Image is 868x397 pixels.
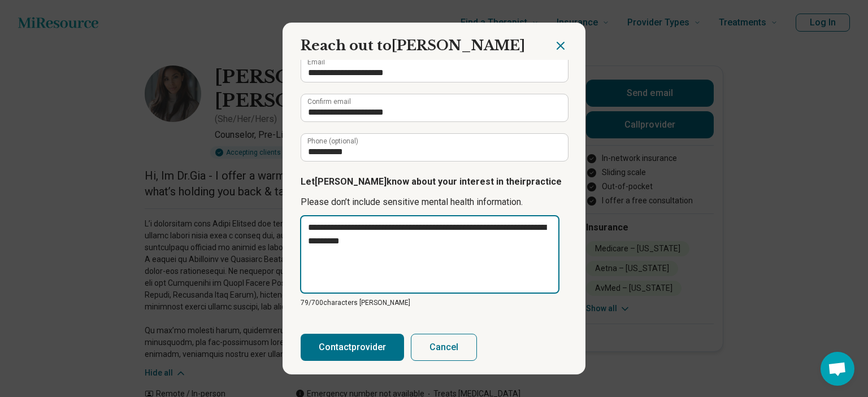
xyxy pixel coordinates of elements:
[301,175,567,189] p: Let [PERSON_NAME] know about your interest in their practice
[307,138,358,145] label: Phone (optional)
[554,39,567,53] button: Close dialog
[301,334,404,361] button: Contactprovider
[301,195,567,209] p: Please don’t include sensitive mental health information.
[307,98,351,105] label: Confirm email
[307,59,325,66] label: Email
[411,334,477,361] button: Cancel
[301,37,525,54] span: Reach out to [PERSON_NAME]
[301,298,567,308] p: 79/ 700 characters [PERSON_NAME]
